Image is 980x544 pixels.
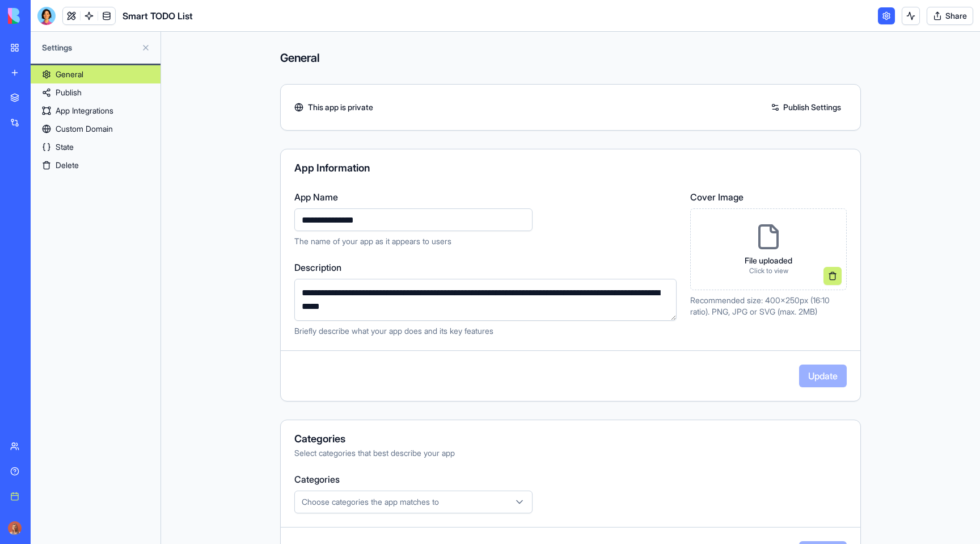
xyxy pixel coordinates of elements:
a: Delete [31,156,160,174]
a: Custom Domain [31,120,160,138]
label: App Name [294,190,677,204]
a: App Integrations [31,102,160,120]
p: File uploaded [745,255,792,266]
span: Settings [42,42,137,53]
img: logo [8,8,78,24]
a: Publish Settings [765,98,847,116]
h4: General [280,50,861,66]
button: Share [927,7,973,25]
p: The name of your app as it appears to users [294,236,677,247]
p: Recommended size: 400x250px (16:10 ratio). PNG, JPG or SVG (max. 2MB) [690,295,847,317]
label: Cover Image [690,190,847,204]
label: Categories [294,472,847,486]
h1: Smart TODO List [122,9,193,23]
div: App Information [294,163,847,173]
label: Description [294,261,677,274]
div: Categories [294,434,847,444]
img: Marina_gj5dtt.jpg [8,521,22,535]
a: General [31,65,160,83]
button: Choose categories the app matches to [294,491,533,513]
p: Briefly describe what your app does and its key features [294,325,677,337]
span: Choose categories the app matches to [302,496,439,508]
div: Select categories that best describe your app [294,447,847,459]
a: State [31,138,160,156]
p: Click to view [745,266,792,275]
div: File uploadedClick to view [690,208,847,290]
span: This app is private [308,102,373,113]
a: Publish [31,83,160,102]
